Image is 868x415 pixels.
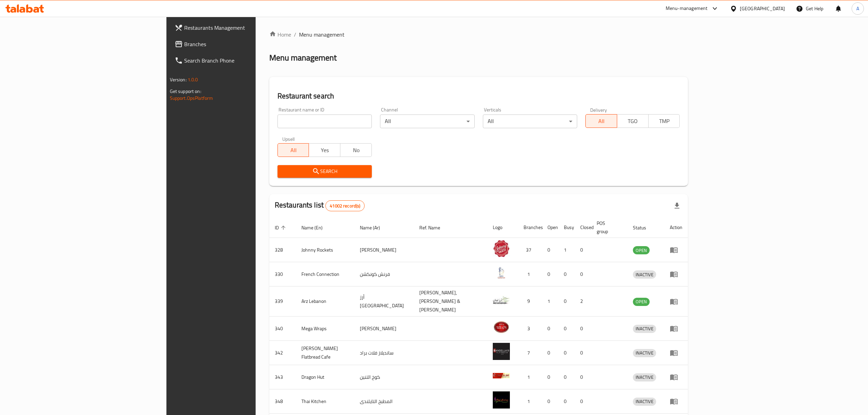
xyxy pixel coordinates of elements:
[283,167,366,176] span: Search
[309,143,340,157] button: Yes
[575,286,591,317] td: 2
[670,270,682,278] div: Menu
[633,246,650,254] span: OPEN
[558,365,575,389] td: 0
[648,114,680,128] button: TMP
[542,262,558,286] td: 0
[558,286,575,317] td: 0
[184,40,306,48] span: Branches
[670,297,682,306] div: Menu
[354,389,414,414] td: المطبخ التايلندى
[275,224,288,232] span: ID
[620,116,646,126] span: TGO
[633,349,656,357] div: INACTIVE
[670,349,682,357] div: Menu
[588,116,614,126] span: All
[558,341,575,365] td: 0
[575,341,591,365] td: 0
[542,341,558,365] td: 0
[277,91,680,101] h2: Restaurant search
[170,87,201,96] span: Get support on:
[296,365,355,389] td: Dragon Hut
[419,224,449,232] span: Ref. Name
[633,298,650,306] div: OPEN
[558,262,575,286] td: 0
[301,224,331,232] span: Name (En)
[518,317,542,341] td: 3
[633,246,650,254] div: OPEN
[670,246,682,254] div: Menu
[380,115,474,128] div: All
[633,271,656,279] span: INACTIVE
[740,5,785,12] div: [GEOGRAPHIC_DATA]
[518,341,542,365] td: 7
[493,343,510,360] img: Sandella's Flatbread Cafe
[597,219,620,236] span: POS group
[169,36,311,52] a: Branches
[277,115,372,128] input: Search for restaurant name or ID..
[487,217,518,238] th: Logo
[354,341,414,365] td: سانديلاز فلات براد
[184,56,306,65] span: Search Branch Phone
[354,286,414,317] td: أرز [GEOGRAPHIC_DATA]
[269,30,688,39] nav: breadcrumb
[633,373,656,381] span: INACTIVE
[299,30,344,39] span: Menu management
[590,107,607,112] label: Delivery
[518,238,542,262] td: 37
[542,286,558,317] td: 1
[669,198,685,214] div: Export file
[633,398,656,406] div: INACTIVE
[670,324,682,333] div: Menu
[188,75,198,84] span: 1.0.0
[275,200,365,211] h2: Restaurants list
[633,398,656,405] span: INACTIVE
[617,114,649,128] button: TGO
[169,19,311,36] a: Restaurants Management
[558,217,575,238] th: Busy
[518,389,542,414] td: 1
[282,136,295,141] label: Upsell
[296,262,355,286] td: French Connection
[575,365,591,389] td: 0
[633,325,656,333] span: INACTIVE
[281,145,307,155] span: All
[296,317,355,341] td: Mega Wraps
[542,317,558,341] td: 0
[184,24,306,32] span: Restaurants Management
[493,240,510,257] img: Johnny Rockets
[542,365,558,389] td: 0
[296,286,355,317] td: Arz Lebanon
[493,292,510,309] img: Arz Lebanon
[575,262,591,286] td: 0
[542,389,558,414] td: 0
[558,317,575,341] td: 0
[493,264,510,281] img: French Connection
[558,389,575,414] td: 0
[169,52,311,69] a: Search Branch Phone
[312,145,338,155] span: Yes
[493,367,510,384] img: Dragon Hut
[633,349,656,357] span: INACTIVE
[575,217,591,238] th: Closed
[493,391,510,409] img: Thai Kitchen
[542,217,558,238] th: Open
[170,94,213,103] a: Support.OpsPlatform
[296,389,355,414] td: Thai Kitchen
[354,317,414,341] td: [PERSON_NAME]
[343,145,369,155] span: No
[518,262,542,286] td: 1
[277,165,372,178] button: Search
[170,75,187,84] span: Version:
[483,115,577,128] div: All
[856,5,859,12] span: A
[666,4,708,13] div: Menu-management
[585,114,617,128] button: All
[670,397,682,405] div: Menu
[670,373,682,381] div: Menu
[633,298,650,306] span: OPEN
[518,286,542,317] td: 9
